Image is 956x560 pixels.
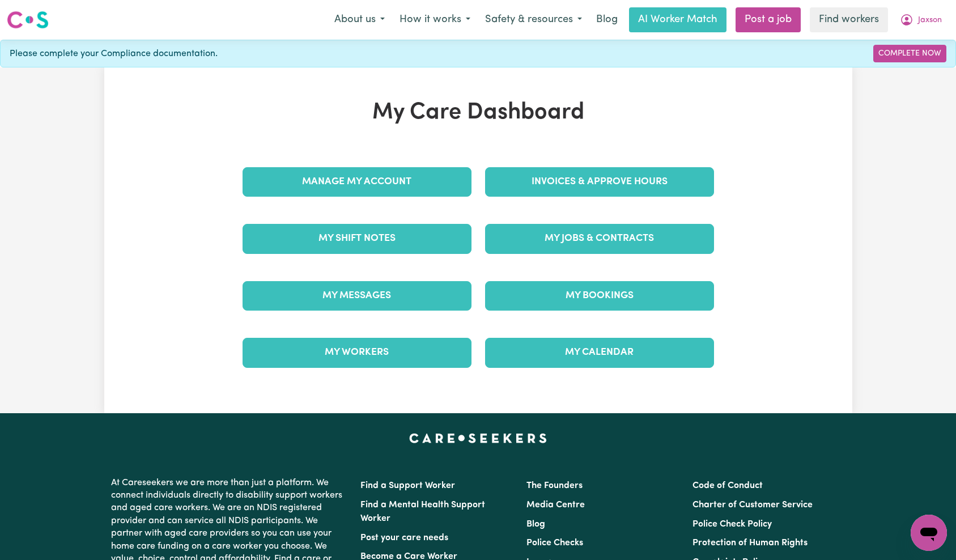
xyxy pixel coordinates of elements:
a: Complete Now [873,45,946,62]
span: Please complete your Compliance documentation. [10,47,218,61]
a: Careseekers logo [7,7,49,33]
a: Post your care needs [360,533,448,542]
span: Jaxson [918,14,942,27]
a: Manage My Account [243,167,471,197]
a: Blog [526,520,545,529]
h1: My Care Dashboard [236,99,721,126]
a: Careseekers home page [409,434,547,443]
a: Police Check Policy [692,520,772,529]
a: Post a job [736,7,801,32]
a: Blog [589,7,624,32]
a: Invoices & Approve Hours [485,167,714,197]
img: Careseekers logo [7,10,49,30]
a: My Workers [243,338,471,367]
button: My Account [893,8,949,32]
a: Media Centre [526,500,585,510]
a: My Jobs & Contracts [485,224,714,253]
button: About us [327,8,392,32]
a: Charter of Customer Service [692,500,813,510]
a: My Bookings [485,281,714,311]
iframe: Button to launch messaging window [911,515,947,551]
button: How it works [392,8,478,32]
a: The Founders [526,481,583,490]
a: Find a Support Worker [360,481,455,490]
a: My Shift Notes [243,224,471,253]
a: Find a Mental Health Support Worker [360,500,485,523]
a: AI Worker Match [629,7,726,32]
a: Code of Conduct [692,481,763,490]
button: Safety & resources [478,8,589,32]
a: Protection of Human Rights [692,538,808,548]
a: My Messages [243,281,471,311]
a: Find workers [810,7,888,32]
a: My Calendar [485,338,714,367]
a: Police Checks [526,538,583,548]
